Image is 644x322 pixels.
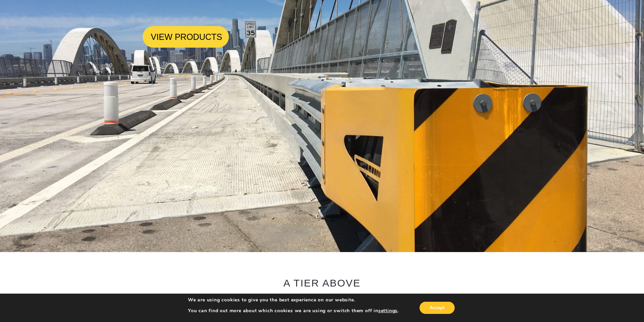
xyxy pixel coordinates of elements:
[124,277,520,289] h2: A TIER ABOVE
[420,302,455,314] button: Accept
[143,26,229,48] a: VIEW PRODUCTS
[378,308,398,314] button: settings
[188,308,399,314] p: You can find out more about which cookies we are using or switch them off in .
[188,297,399,303] p: We are using cookies to give you the best experience on our website.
